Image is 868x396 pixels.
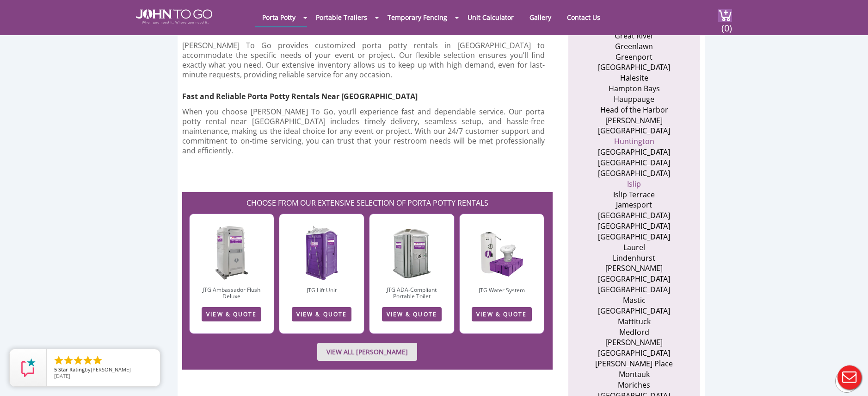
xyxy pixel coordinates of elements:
[54,366,57,373] span: 5
[589,295,679,306] li: Mastic
[589,263,679,284] li: [PERSON_NAME][GEOGRAPHIC_DATA]
[187,192,548,209] h2: CHOOSE FROM OUR EXTENSIVE SELECTION OF PORTA POTTY RENTALS
[309,8,374,26] a: Portable Trailers
[82,355,93,366] li: 
[589,147,679,157] li: [GEOGRAPHIC_DATA]
[589,41,679,52] li: Greenlawn
[203,286,260,300] a: JTG Ambassador Flush Deluxe
[589,232,679,242] li: [GEOGRAPHIC_DATA]
[182,107,545,156] p: When you choose [PERSON_NAME] To Go, you’ll experience fast and dependable service. Our porta pot...
[589,358,679,369] li: [PERSON_NAME] Place
[589,157,679,168] li: [GEOGRAPHIC_DATA]
[589,327,679,338] li: Medford
[182,41,545,80] p: [PERSON_NAME] To Go provides customized porta potty rentals in [GEOGRAPHIC_DATA] to accommodate t...
[382,307,442,321] a: VIEW & QUOTE
[479,286,525,294] a: JTG Water System
[182,84,534,102] h3: Fast and Reliable Porta Potty Rentals Near [GEOGRAPHIC_DATA]
[472,307,531,321] a: VIEW & QUOTE
[589,380,679,390] li: Moriches
[589,31,679,41] li: Great River
[589,348,679,358] li: [GEOGRAPHIC_DATA]
[589,221,679,232] li: [GEOGRAPHIC_DATA]
[307,286,337,294] a: JTG Lift Unit
[589,73,679,83] li: Halesite
[255,8,302,26] a: Porta Potty
[589,337,679,348] li: [PERSON_NAME]
[560,8,607,26] a: Contact Us
[480,226,523,281] img: FWS-1-1-1.jpg.webp
[92,355,103,366] li: 
[589,253,679,264] li: Lindenhurst
[589,105,679,115] li: Head of the Harbor
[393,225,431,281] img: ADA-1-1.jpg.webp
[58,366,85,373] span: Star Rating
[292,307,351,321] a: VIEW & QUOTE
[523,8,558,26] a: Gallery
[718,9,732,22] img: cart a
[304,226,339,281] img: LK-1.jpg.webp
[589,168,679,179] li: [GEOGRAPHIC_DATA]
[381,8,454,26] a: Temporary Fencing
[589,83,679,94] li: Hampton Bays
[589,369,679,380] li: Montauk
[202,307,261,321] a: VIEW & QUOTE
[589,189,679,200] li: Islip Terrace
[589,316,679,327] li: Mattituck
[589,52,679,63] li: Greenport
[136,9,212,24] img: JOHN to go
[721,14,732,34] span: (0)
[627,179,641,189] a: Islip
[589,126,679,136] li: [GEOGRAPHIC_DATA]
[589,242,679,253] li: Laurel
[589,306,679,316] li: [GEOGRAPHIC_DATA]
[589,115,679,126] li: [PERSON_NAME]
[387,286,437,300] a: JTG ADA-Compliant Portable Toilet
[54,372,70,379] span: [DATE]
[589,62,679,73] li: [GEOGRAPHIC_DATA]
[214,225,250,281] img: AFD-1.jpg.webp
[831,359,868,396] button: Live Chat
[63,355,74,366] li: 
[589,200,679,210] li: Jamesport
[19,358,37,377] img: Review Rating
[53,355,64,366] li: 
[461,8,521,26] a: Unit Calculator
[317,343,417,361] a: VIEW ALL [PERSON_NAME]
[91,366,131,373] span: [PERSON_NAME]
[589,284,679,295] li: [GEOGRAPHIC_DATA]
[54,367,153,373] span: by
[589,210,679,221] li: [GEOGRAPHIC_DATA]
[73,355,84,366] li: 
[589,94,679,105] li: Hauppauge
[614,136,654,146] a: Huntington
